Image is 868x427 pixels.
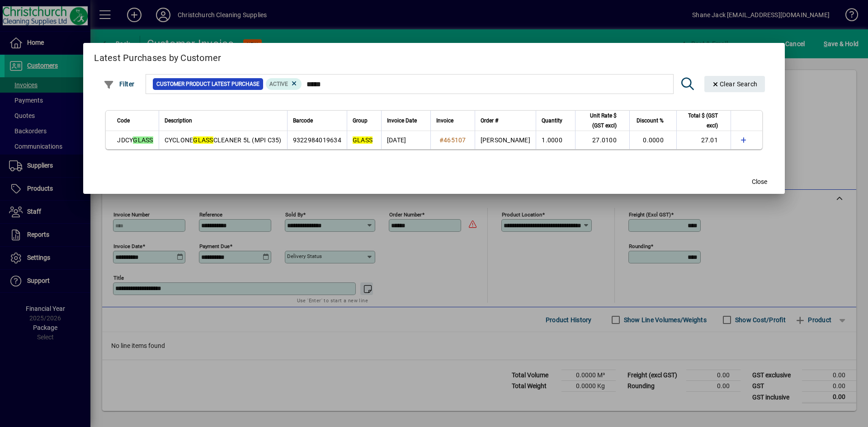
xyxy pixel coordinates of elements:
td: 1.0000 [536,131,575,149]
div: Discount % [635,116,672,126]
div: Unit Rate $ (GST excl) [581,111,625,131]
button: Filter [101,76,137,92]
span: CYCLONE CLEANER 5L (MPI C35) [165,136,282,144]
span: Customer Product Latest Purchase [156,80,259,89]
td: 27.01 [676,131,731,149]
span: Total $ (GST excl) [682,111,718,131]
span: 465107 [443,136,466,144]
mat-chip: Product Activation Status: Active [266,78,302,90]
span: Description [165,116,192,126]
div: Quantity [542,116,571,126]
div: Invoice [436,116,469,126]
td: 27.0100 [575,131,629,149]
span: # [439,136,443,144]
span: Filter [104,80,135,88]
span: Group [353,116,368,126]
span: Barcode [293,116,313,126]
div: Barcode [293,116,341,126]
span: Invoice Date [387,116,417,126]
button: Clear [704,76,765,92]
div: Total $ (GST excl) [682,111,726,131]
span: Close [752,177,767,187]
div: Code [117,116,153,126]
span: Quantity [542,116,562,126]
span: JDCY [117,136,153,144]
td: [PERSON_NAME] [475,131,536,149]
span: Code [117,116,130,126]
em: GLASS [353,136,373,144]
div: Invoice Date [387,116,425,126]
div: Order # [481,116,530,126]
span: Clear Search [712,80,758,88]
span: Discount % [637,116,664,126]
button: Close [745,174,774,190]
span: Invoice [436,116,453,126]
a: #465107 [436,135,469,145]
span: Order # [481,116,498,126]
span: Active [269,81,288,87]
span: 9322984019634 [293,136,341,144]
em: GLASS [133,136,153,144]
span: Unit Rate $ (GST excl) [581,111,617,131]
td: [DATE] [381,131,430,149]
h2: Latest Purchases by Customer [83,43,785,69]
div: Group [353,116,376,126]
div: Description [165,116,282,126]
em: GLASS [193,136,213,144]
td: 0.0000 [629,131,676,149]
